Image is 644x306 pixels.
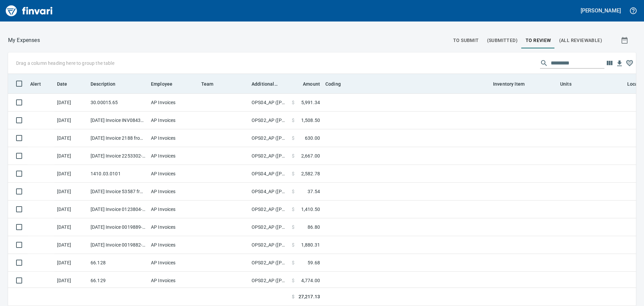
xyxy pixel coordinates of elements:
[292,170,294,177] span: $
[8,36,40,44] nav: breadcrumb
[88,201,148,218] td: [DATE] Invoice 0123804-IN from Highway Specialties LLC (1-10458)
[299,293,320,300] span: 27,217.13
[148,94,199,112] td: AP Invoices
[88,165,148,183] td: 1410.03.0101
[579,5,623,16] button: [PERSON_NAME]
[249,236,289,254] td: OPS02_AP ([PERSON_NAME], [PERSON_NAME], [PERSON_NAME], [PERSON_NAME])
[54,201,88,218] td: [DATE]
[148,183,199,201] td: AP Invoices
[54,218,88,236] td: [DATE]
[301,277,320,284] span: 4,774.00
[560,80,572,88] span: Units
[453,36,479,45] span: To Submit
[57,80,67,88] span: Date
[148,147,199,165] td: AP Invoices
[249,254,289,272] td: OPS02_AP ([PERSON_NAME], [PERSON_NAME], [PERSON_NAME], [PERSON_NAME])
[30,80,50,88] span: Alert
[54,112,88,129] td: [DATE]
[305,135,320,141] span: 630.00
[54,147,88,165] td: [DATE]
[88,272,148,290] td: 66.129
[148,218,199,236] td: AP Invoices
[526,36,551,45] span: To Review
[88,129,148,147] td: [DATE] Invoice 2188 from Freedom Flagging LLC (1-39149)
[301,152,320,159] span: 2,667.00
[292,188,294,195] span: $
[292,293,294,300] span: $
[148,112,199,129] td: AP Invoices
[292,135,294,141] span: $
[493,80,525,88] span: Inventory Item
[303,80,320,88] span: Amount
[249,94,289,112] td: OPS04_AP ([PERSON_NAME], [PERSON_NAME], [PERSON_NAME], [PERSON_NAME], [PERSON_NAME])
[325,80,350,88] span: Coding
[249,129,289,147] td: OPS02_AP ([PERSON_NAME], [PERSON_NAME], [PERSON_NAME], [PERSON_NAME])
[249,165,289,183] td: OPS04_AP ([PERSON_NAME], [PERSON_NAME], [PERSON_NAME], [PERSON_NAME], [PERSON_NAME])
[88,147,148,165] td: [DATE] Invoice 2253302-IN from Specialty Construction Supply (1-38823)
[559,36,602,45] span: (All Reviewable)
[88,94,148,112] td: 30.00015.65
[54,272,88,290] td: [DATE]
[249,201,289,218] td: OPS02_AP ([PERSON_NAME], [PERSON_NAME], [PERSON_NAME], [PERSON_NAME])
[292,242,294,248] span: $
[30,80,41,88] span: Alert
[560,80,580,88] span: Units
[301,117,320,124] span: 1,508.50
[294,80,320,88] span: Amount
[54,165,88,183] td: [DATE]
[249,112,289,129] td: OPS02_AP ([PERSON_NAME], [PERSON_NAME], [PERSON_NAME], [PERSON_NAME])
[54,183,88,201] td: [DATE]
[292,117,294,124] span: $
[301,242,320,248] span: 1,880.31
[148,165,199,183] td: AP Invoices
[148,201,199,218] td: AP Invoices
[4,3,54,19] img: Finvari
[88,254,148,272] td: 66.128
[91,80,116,88] span: Description
[614,32,636,48] button: Show transactions within a particular date range
[54,254,88,272] td: [DATE]
[148,272,199,290] td: AP Invoices
[308,224,320,230] span: 86.80
[148,236,199,254] td: AP Invoices
[249,183,289,201] td: OPS04_AP ([PERSON_NAME], [PERSON_NAME], [PERSON_NAME], [PERSON_NAME], [PERSON_NAME])
[308,188,320,195] span: 37.54
[493,80,533,88] span: Inventory Item
[148,254,199,272] td: AP Invoices
[252,80,278,88] span: Additional Reviewer
[88,183,148,201] td: [DATE] Invoice 53587 from Van-port Rigging Inc (1-11072)
[57,80,76,88] span: Date
[292,259,294,266] span: $
[308,259,320,266] span: 59.68
[292,277,294,284] span: $
[301,206,320,213] span: 1,410.50
[16,60,114,67] p: Drag a column heading here to group the table
[292,152,294,159] span: $
[292,99,294,106] span: $
[148,129,199,147] td: AP Invoices
[249,272,289,290] td: OPS02_AP ([PERSON_NAME], [PERSON_NAME], [PERSON_NAME], [PERSON_NAME])
[54,129,88,147] td: [DATE]
[604,58,614,68] button: Choose columns to display
[54,236,88,254] td: [DATE]
[88,218,148,236] td: [DATE] Invoice 0019889-IN from Highway Specialties LLC (1-10458)
[151,80,172,88] span: Employee
[301,170,320,177] span: 2,582.78
[249,218,289,236] td: OPS02_AP ([PERSON_NAME], [PERSON_NAME], [PERSON_NAME], [PERSON_NAME])
[292,206,294,213] span: $
[252,80,286,88] span: Additional Reviewer
[201,80,214,88] span: Team
[325,80,341,88] span: Coding
[581,7,621,14] h5: [PERSON_NAME]
[487,36,518,45] span: (Submitted)
[88,112,148,129] td: [DATE] Invoice INV084364 from Traffic Safety Supply Co. Inc (1-11034)
[201,80,222,88] span: Team
[301,99,320,106] span: 5,991.34
[625,58,635,68] button: Column choices favorited. Click to reset to default
[54,94,88,112] td: [DATE]
[249,147,289,165] td: OPS02_AP ([PERSON_NAME], [PERSON_NAME], [PERSON_NAME], [PERSON_NAME])
[614,58,625,69] button: Download Table
[151,80,181,88] span: Employee
[88,236,148,254] td: [DATE] Invoice 0019882-IN from Highway Specialties LLC (1-10458)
